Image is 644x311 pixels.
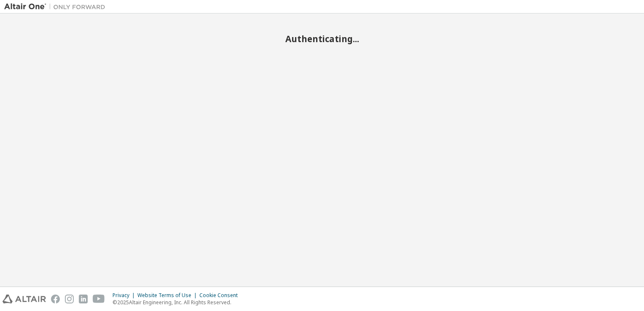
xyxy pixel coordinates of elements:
[51,295,60,303] img: facebook.svg
[93,295,105,303] img: youtube.svg
[65,295,74,303] img: instagram.svg
[199,292,243,299] div: Cookie Consent
[113,299,243,306] p: © 2025 Altair Engineering, Inc. All Rights Reserved.
[3,295,46,303] img: altair_logo.svg
[113,292,137,299] div: Privacy
[137,292,199,299] div: Website Terms of Use
[4,33,640,44] h2: Authenticating...
[4,3,110,11] img: Altair One
[79,295,88,303] img: linkedin.svg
